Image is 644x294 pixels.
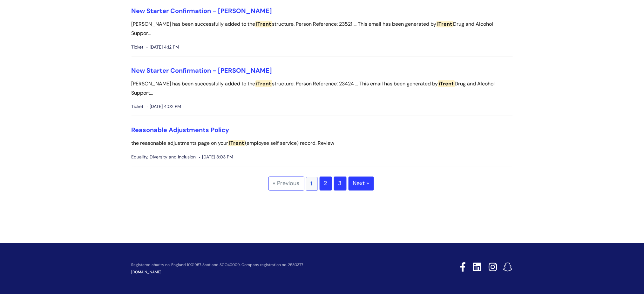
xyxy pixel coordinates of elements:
span: iTrent [437,21,453,27]
span: iTrent [228,140,245,146]
p: [PERSON_NAME] has been successfully added to the structure. Person Reference: 23424 ... This emai... [132,79,513,98]
span: [DATE] 3:03 PM [199,153,234,161]
span: « Previous [268,177,304,190]
span: 1 [306,177,318,191]
span: [DATE] 4:02 PM [147,103,181,110]
a: New Starter Confirmation - [PERSON_NAME] [132,7,272,15]
span: iTrent [255,21,272,27]
a: 2 [320,177,332,190]
p: [PERSON_NAME] has been successfully added to the structure. Person Reference: 23521 ... This emai... [132,20,513,38]
span: Ticket [132,103,144,110]
span: Equality, Diversity and Inclusion [132,153,196,161]
a: 3 [334,177,347,190]
span: Ticket [132,43,144,51]
p: Registered charity no. England 1001957, Scotland SCO40009. Company registration no. 2580377 [132,263,415,267]
a: New Starter Confirmation - [PERSON_NAME] [132,66,272,75]
span: [DATE] 4:12 PM [147,43,180,51]
p: the reasonable adjustments page on your (employee self service) record. Review [132,139,513,148]
span: iTrent [255,80,272,87]
a: Reasonable Adjustments Policy [132,126,229,134]
a: [DOMAIN_NAME] [132,270,162,275]
a: Next » [349,177,374,190]
span: iTrent [438,80,455,87]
